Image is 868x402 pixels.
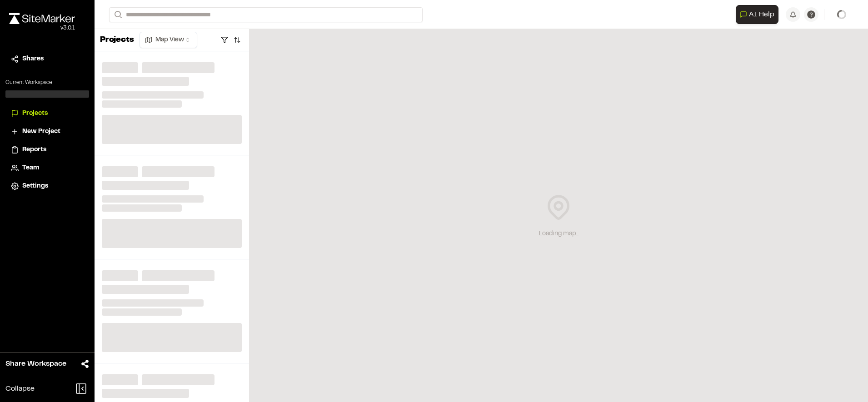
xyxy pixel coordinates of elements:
[736,5,782,24] div: Open AI Assistant
[22,163,39,173] span: Team
[736,5,778,24] button: Open AI Assistant
[11,163,84,173] a: Team
[5,79,89,87] p: Current Workspace
[5,383,35,394] span: Collapse
[9,24,75,32] div: Oh geez...please don't...
[109,7,125,22] button: Search
[749,9,774,20] span: AI Help
[11,54,84,64] a: Shares
[22,109,48,119] span: Projects
[9,13,75,24] img: rebrand.png
[100,34,134,46] p: Projects
[22,145,46,155] span: Reports
[5,358,66,369] span: Share Workspace
[22,181,48,191] span: Settings
[11,109,84,119] a: Projects
[11,127,84,137] a: New Project
[11,145,84,155] a: Reports
[22,127,60,137] span: New Project
[11,181,84,191] a: Settings
[539,229,579,239] div: Loading map...
[22,54,44,64] span: Shares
